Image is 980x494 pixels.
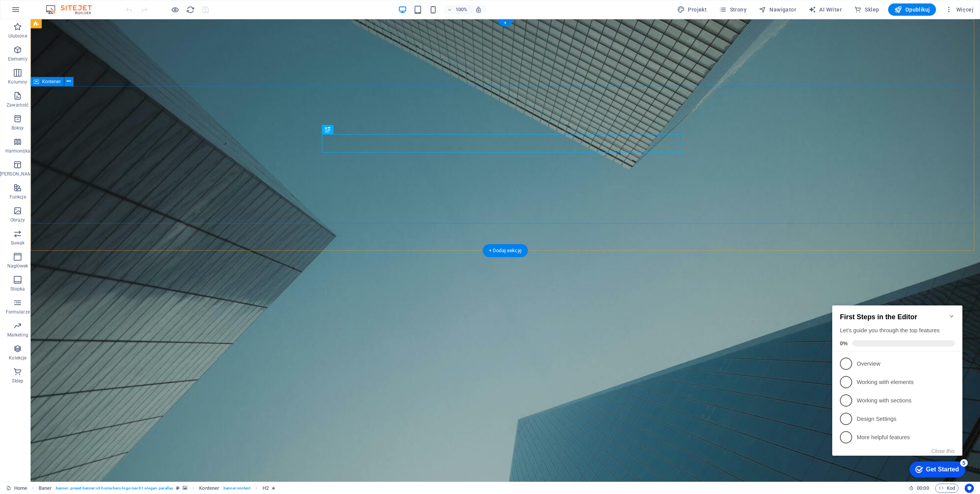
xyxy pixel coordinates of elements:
[935,484,959,493] button: Kod
[186,5,195,14] button: reload
[455,5,467,14] h6: 100%
[42,79,61,84] span: Kontener
[475,6,482,13] i: Po zmianie rozmiaru automatycznie dostosowuje poziom powiększenia do wybranego urządzenia.
[222,484,250,493] span: . banner-content
[719,6,746,13] span: Strony
[965,484,974,493] button: Usercentrics
[808,6,842,13] span: AI Writer
[444,5,471,14] button: 100%
[176,486,180,490] i: Ten element jest konfigurowalnym ustawieniem wstępnym
[55,484,173,493] span: . banner .preset-banner-v3-home-hero-logo-nav-h1-slogan .parallax
[44,5,101,14] img: Editor Logo
[10,194,26,200] p: Funkcje
[272,486,275,490] i: Element zawiera animację
[677,6,707,13] span: Projekt
[11,19,126,27] h2: First Steps in the Editor
[3,115,133,134] li: Design Settings
[183,486,187,490] i: Ten element zawiera tło
[8,79,27,85] p: Kolumny
[942,3,977,16] button: Więcej
[939,484,955,493] span: Kod
[756,3,799,16] button: Nawigator
[10,217,25,223] p: Obrazy
[3,79,133,97] li: Working with elements
[7,102,29,108] p: Zawartość
[6,309,30,315] p: Formularze
[3,134,133,152] li: More helpful features
[170,5,180,14] button: Kliknij tutaj, aby wyjść z trybu podglądu i kontynuować edycję
[6,484,27,493] a: Kliknij, aby anulować zaznaczenie. Kliknij dwukrotnie, aby otworzyć Strony
[186,5,195,14] i: Przeładuj stronę
[674,3,710,16] div: Projekt (Ctrl+Alt+Y)
[39,484,52,493] span: Kliknij, aby zaznaczyć. Kliknij dwukrotnie, aby edytować
[7,332,28,338] p: Marketing
[12,378,23,384] p: Sklep
[11,32,126,40] div: Let's guide you through the top features
[8,56,28,62] p: Elementy
[28,102,119,110] p: Working with sections
[854,6,879,13] span: Sklep
[28,139,119,147] p: More helpful features
[39,484,275,493] nav: breadcrumb
[716,3,750,16] button: Strony
[9,355,26,361] p: Kolekcje
[199,484,219,493] span: Kliknij, aby zaznaczyć. Kliknij dwukrotnie, aby edytować
[28,66,119,74] p: Overview
[28,84,119,92] p: Working with elements
[3,60,133,79] li: Overview
[5,148,30,154] p: Harmonijka
[894,6,930,13] span: Opublikuj
[805,3,845,16] button: AI Writer
[11,125,24,131] p: Boksy
[11,46,23,52] span: 0%
[131,165,139,172] div: 5
[888,3,936,16] button: Opublikuj
[8,33,27,39] p: Ulubione
[909,484,929,493] h6: Czas sesji
[10,286,25,292] p: Stopka
[922,485,923,491] span: :
[483,244,528,257] div: + Dodaj sekcję
[28,121,119,129] p: Design Settings
[80,167,136,183] div: Get Started 5 items remaining, 0% complete
[119,19,126,25] div: Minimize checklist
[917,484,929,493] span: 00 00
[945,6,973,13] span: Więcej
[759,6,796,13] span: Nawigator
[851,3,882,16] button: Sklep
[263,484,269,493] span: Kliknij, aby zaznaczyć. Kliknij dwukrotnie, aby edytować
[11,240,25,246] p: Suwak
[97,172,130,179] div: Get Started
[498,20,513,26] div: +
[102,154,126,160] button: Close this
[674,3,710,16] button: Projekt
[3,97,133,115] li: Working with sections
[7,263,28,269] p: Nagłówek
